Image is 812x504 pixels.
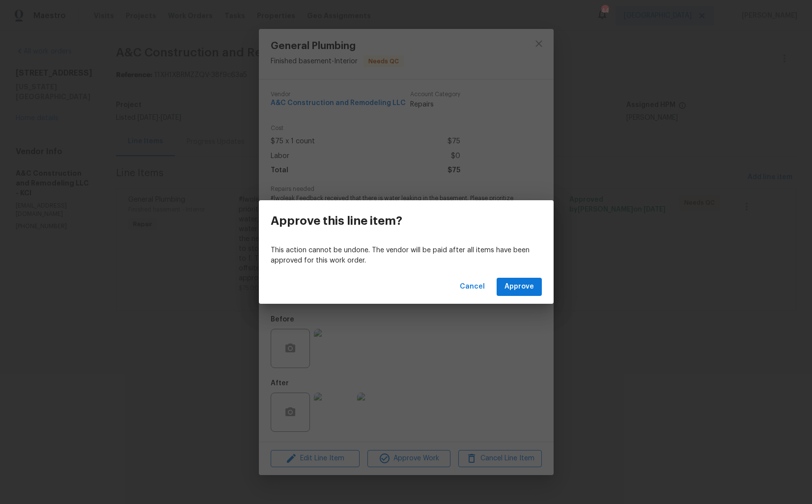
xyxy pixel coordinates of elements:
span: Approve [504,281,534,293]
button: Approve [497,278,542,296]
button: Cancel [456,278,489,296]
p: This action cannot be undone. The vendor will be paid after all items have been approved for this... [271,245,542,266]
h3: Approve this line item? [271,214,402,228]
span: Cancel [460,281,485,293]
